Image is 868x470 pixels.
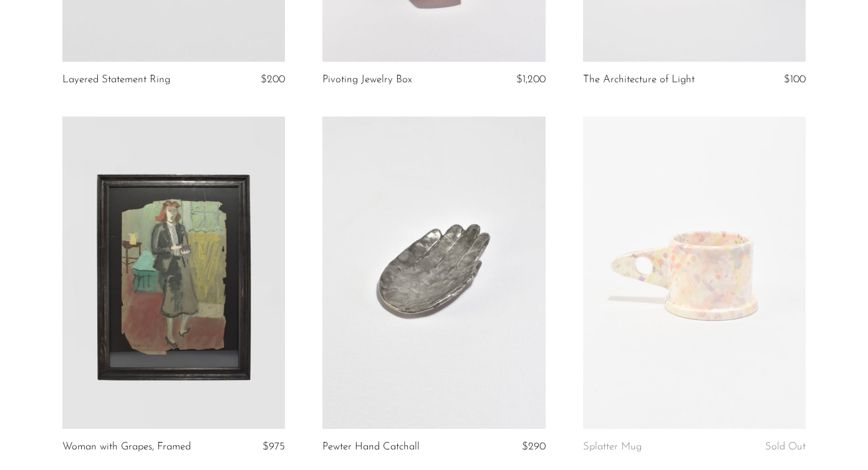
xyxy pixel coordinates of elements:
[62,441,191,453] a: Woman with Grapes, Framed
[583,441,642,453] a: Splatter Mug
[62,74,170,85] a: Layered Statement Ring
[263,441,285,452] span: $975
[261,74,285,85] span: $200
[322,74,412,85] a: Pivoting Jewelry Box
[522,441,546,452] span: $290
[516,74,546,85] span: $1,200
[583,74,695,85] a: The Architecture of Light
[322,441,420,453] a: Pewter Hand Catchall
[784,74,806,85] span: $100
[765,441,806,452] span: Sold Out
